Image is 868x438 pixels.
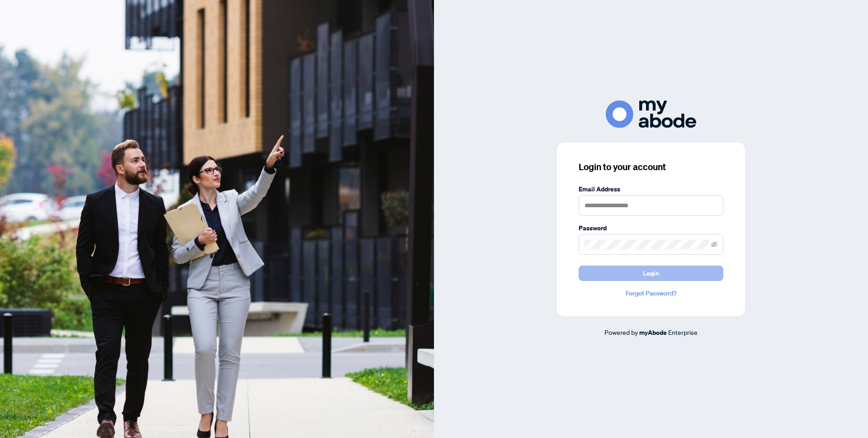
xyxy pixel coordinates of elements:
[639,328,667,338] a: myAbode
[668,328,698,336] span: Enterprise
[579,223,723,233] label: Password
[579,288,723,298] a: Forgot Password?
[643,266,659,281] span: Login
[579,184,723,194] label: Email Address
[579,161,723,173] h3: Login to your account
[606,100,696,128] img: ma-logo
[604,328,638,336] span: Powered by
[579,266,723,281] button: Login
[711,241,717,248] span: eye-invisible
